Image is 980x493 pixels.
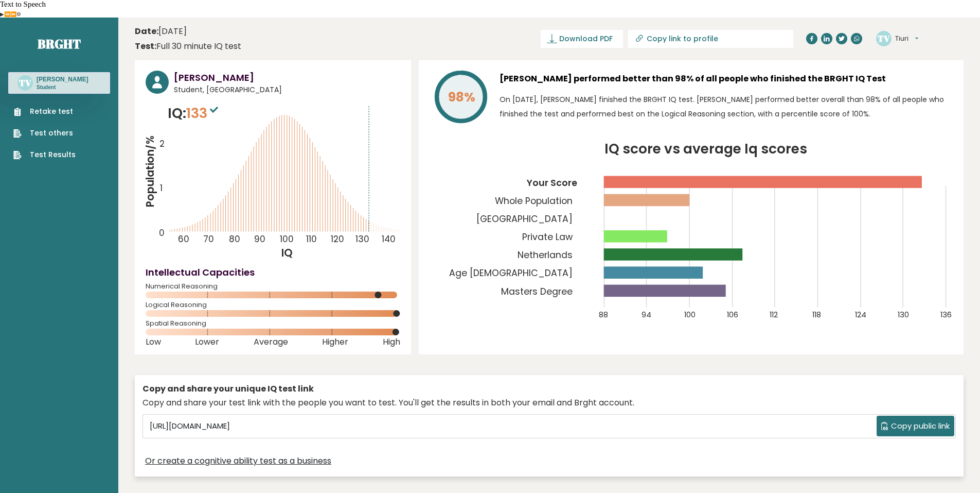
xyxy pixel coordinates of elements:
tspan: 1 [160,182,163,194]
tspan: 124 [856,310,867,320]
tspan: 130 [898,310,910,320]
div: Full 30 minute IQ test [135,40,241,53]
tspan: 60 [178,233,189,245]
h4: Intellectual Capacities [146,265,400,279]
button: Tiuri [895,33,918,44]
a: Download PDF [541,30,623,48]
tspan: Whole Population [495,195,573,207]
a: Brght [38,36,81,52]
tspan: 2 [159,138,165,150]
span: 133 [186,104,221,123]
span: Average [254,340,288,344]
div: Copy and share your unique IQ test link [142,383,956,395]
tspan: Masters Degree [501,285,573,298]
span: Logical Reasoning [146,303,400,307]
h3: [PERSON_NAME] performed better than 98% of all people who finished the BRGHT IQ Test [500,71,953,87]
tspan: 118 [813,310,822,320]
span: Higher [322,340,348,344]
tspan: 80 [229,233,240,245]
tspan: Population/% [143,135,157,207]
tspan: [GEOGRAPHIC_DATA] [476,213,573,225]
tspan: 100 [280,233,294,245]
tspan: 140 [382,233,396,245]
tspan: 98% [448,88,475,106]
tspan: 90 [254,233,265,245]
p: IQ: [168,103,221,124]
p: On [DATE], [PERSON_NAME] finished the BRGHT IQ test. [PERSON_NAME] performed better overall than ... [500,92,953,121]
b: Test: [135,40,156,52]
span: Student, [GEOGRAPHIC_DATA] [174,84,400,95]
text: TV [19,77,31,89]
button: Previous [4,11,10,18]
tspan: Your Score [526,176,577,189]
button: Settings [16,11,21,18]
span: Copy public link [891,420,950,432]
b: Date: [135,25,158,37]
div: Copy and share your test link with the people you want to test. You'll get the results in both yo... [142,397,956,409]
button: Forward [10,11,16,18]
span: Low [146,340,161,344]
tspan: Age [DEMOGRAPHIC_DATA] [449,267,573,279]
a: Retake test [13,106,76,117]
tspan: 0 [159,227,165,239]
p: Student [37,84,88,91]
tspan: 130 [356,233,370,245]
tspan: Private Law [522,231,573,243]
tspan: Netherlands [518,249,573,261]
time: [DATE] [135,25,187,38]
text: TV [878,32,890,44]
span: Spatial Reasoning [146,321,400,326]
tspan: 112 [770,310,778,320]
tspan: 110 [306,233,317,245]
tspan: 120 [331,233,344,245]
tspan: 94 [642,310,651,320]
tspan: 100 [684,310,696,320]
h3: [PERSON_NAME] [37,75,88,83]
a: Or create a cognitive ability test as a business [145,455,331,467]
h3: [PERSON_NAME] [174,71,400,84]
tspan: IQ [282,246,293,260]
span: Download PDF [559,33,613,44]
a: Test Results [13,149,76,160]
span: Numerical Reasoning [146,284,400,288]
tspan: 106 [727,310,738,320]
span: Lower [195,340,219,344]
span: High [383,340,400,344]
a: Test others [13,128,76,139]
tspan: 136 [941,310,952,320]
tspan: 70 [203,233,214,245]
tspan: 88 [599,310,608,320]
tspan: IQ score vs average Iq scores [604,139,807,158]
button: Copy public link [877,416,954,436]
